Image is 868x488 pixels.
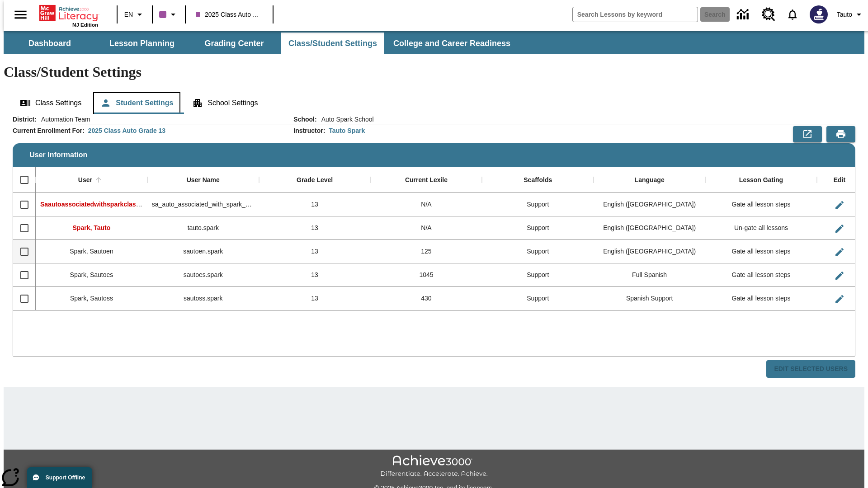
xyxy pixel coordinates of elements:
[29,151,87,159] span: User Information
[594,193,705,216] div: English (US)
[371,263,482,287] div: 1045
[293,127,325,135] h2: Instructor :
[731,2,756,27] a: Data Center
[13,115,855,378] div: User Information
[594,240,705,263] div: English (US)
[482,240,594,263] div: Support
[804,3,833,26] button: Select a new avatar
[7,1,34,28] button: Open side menu
[793,126,822,142] button: Export to CSV
[830,243,849,261] button: Edit User
[259,193,371,216] div: 13
[185,92,265,114] button: School Settings
[482,216,594,240] div: Support
[594,287,705,310] div: Spanish Support
[594,263,705,287] div: Full Spanish
[156,6,182,23] button: Class color is purple. Change class color
[78,176,92,184] div: User
[40,201,242,208] span: Saautoassociatedwithsparkclass, Saautoassociatedwithsparkclass
[5,33,95,54] button: Dashboard
[317,115,374,124] span: Auto Spark School
[297,176,333,184] div: Grade Level
[13,92,89,114] button: Class Settings
[4,64,864,80] h1: Class/Student Settings
[70,295,113,302] span: Spark, Sautoss
[13,116,37,123] h2: District :
[189,33,279,54] button: Grading Center
[196,10,263,19] span: 2025 Class Auto Grade 13
[386,33,518,54] button: College and Career Readiness
[834,176,845,184] div: Edit
[405,176,448,184] div: Current Lexile
[73,224,111,231] span: Spark, Tauto
[826,126,855,142] button: Print Preview
[259,216,371,240] div: 13
[705,193,817,216] div: Gate all lesson steps
[380,455,488,478] img: Achieve3000 Differentiate Accelerate Achieve
[120,6,149,23] button: Language: EN, Select a language
[37,115,90,124] span: Automation Team
[830,290,849,308] button: Edit User
[187,176,220,184] div: User Name
[13,92,855,114] div: Class/Student Settings
[705,240,817,263] div: Gate all lesson steps
[837,10,852,19] span: Tauto
[705,216,817,240] div: Un-gate all lessons
[259,240,371,263] div: 13
[259,263,371,287] div: 13
[810,5,828,23] img: Avatar
[833,6,868,23] button: Profile/Settings
[482,263,594,287] div: Support
[830,220,849,238] button: Edit User
[756,2,781,27] a: Resource Center, Will open in new tab
[13,127,85,135] h2: Current Enrollment For :
[124,10,133,19] span: EN
[39,4,98,22] a: Home
[371,216,482,240] div: N/A
[93,92,180,114] button: Student Settings
[147,263,259,287] div: sautoes.spark
[147,216,259,240] div: tauto.spark
[371,287,482,310] div: 430
[594,216,705,240] div: English (US)
[371,240,482,263] div: 125
[482,193,594,216] div: Support
[830,196,849,214] button: Edit User
[573,7,698,22] input: search field
[329,126,365,135] div: Tauto Spark
[97,33,187,54] button: Lesson Planning
[281,33,384,54] button: Class/Student Settings
[830,267,849,285] button: Edit User
[705,287,817,310] div: Gate all lesson steps
[147,193,259,216] div: sa_auto_associated_with_spark_classes
[635,176,665,184] div: Language
[72,22,98,28] span: NJ Edition
[781,3,804,26] a: Notifications
[39,3,98,28] div: Home
[147,287,259,310] div: sautoss.spark
[70,248,113,255] span: Spark, Sautoen
[259,287,371,310] div: 13
[293,116,316,123] h2: School :
[482,287,594,310] div: Support
[371,193,482,216] div: N/A
[46,474,85,481] span: Support Offline
[27,467,92,488] button: Support Offline
[739,176,783,184] div: Lesson Gating
[4,33,519,54] div: SubNavbar
[88,126,165,135] div: 2025 Class Auto Grade 13
[147,240,259,263] div: sautoen.spark
[4,31,864,54] div: SubNavbar
[705,263,817,287] div: Gate all lesson steps
[524,176,552,184] div: Scaffolds
[70,271,113,278] span: Spark, Sautoes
